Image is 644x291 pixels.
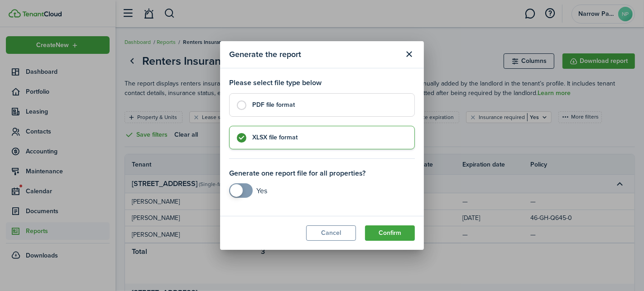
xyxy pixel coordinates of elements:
[306,225,356,241] button: Cancel
[252,133,405,142] control-radio-card-title: XLSX file format
[229,168,415,179] p: Generate one report file for all properties?
[229,46,399,63] modal-title: Generate the report
[252,100,405,110] control-radio-card-title: PDF file format
[365,225,415,241] button: Confirm
[229,77,415,88] p: Please select file type below
[402,47,417,62] button: Close modal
